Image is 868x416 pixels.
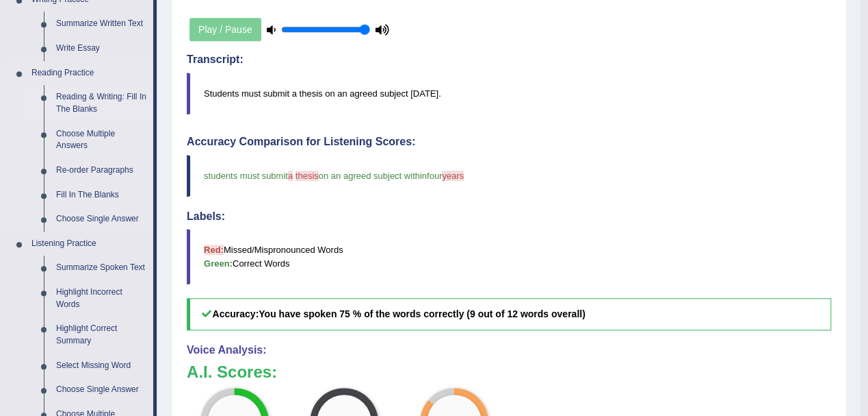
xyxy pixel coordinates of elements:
[50,85,153,121] a: Reading & Writing: Fill In The Blanks
[259,308,585,319] b: You have spoken 75 % of the words correctly (9 out of 12 words overall)
[187,210,831,223] h4: Labels:
[50,280,153,317] a: Highlight Incorrect Words
[50,207,153,232] a: Choose Single Answer
[50,317,153,353] a: Highlight Correct Summary
[25,61,153,86] a: Reading Practice
[50,122,153,158] a: Choose Multiple Answers
[187,363,277,381] b: A.I. Scores:
[295,171,319,181] span: thesis
[50,12,153,36] a: Summarize Written Text
[50,158,153,183] a: Re-order Paragraphs
[187,73,831,114] blockquote: Students must submit a thesis on an agreed subject [DATE].
[50,354,153,378] a: Select Missing Word
[187,229,831,284] blockquote: Missed/Mispronounced Words Correct Words
[204,258,233,269] b: Green:
[442,171,464,181] span: years
[427,171,442,181] span: four
[50,378,153,402] a: Choose Single Answer
[204,245,224,255] b: Red:
[204,171,288,181] span: students must submit
[288,171,293,181] span: a
[187,136,831,148] h4: Accuracy Comparison for Listening Scores:
[187,53,831,66] h4: Transcript:
[187,344,831,356] h4: Voice Analysis:
[50,256,153,280] a: Summarize Spoken Text
[50,36,153,61] a: Write Essay
[50,183,153,208] a: Fill In The Blanks
[187,298,831,330] h5: Accuracy:
[319,171,427,181] span: on an agreed subject within
[25,232,153,256] a: Listening Practice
